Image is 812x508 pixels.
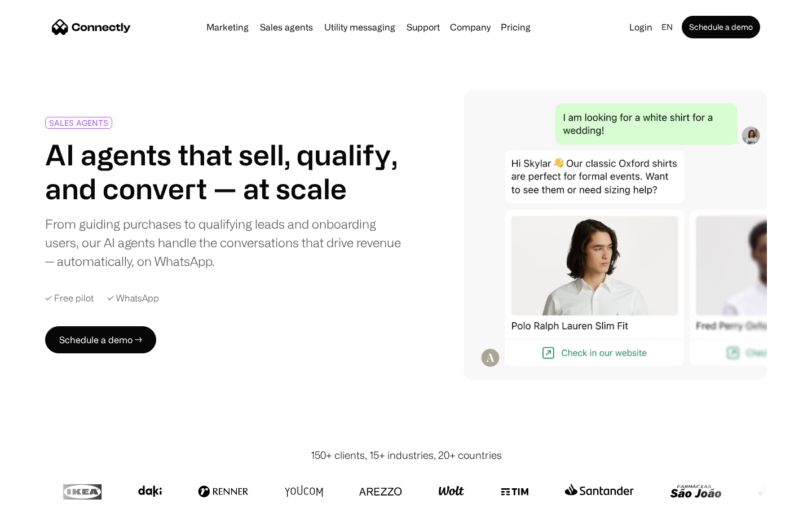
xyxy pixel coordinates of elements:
[45,293,94,304] div: ✓ Free pilot
[11,487,68,504] aside: Language selected: English
[45,214,401,270] div: From guiding purchases to qualifying leads and onboarding users, our AI agents handle the convers...
[661,19,673,35] div: en
[49,119,108,127] div: SALES AGENTS
[255,23,317,32] a: Sales agents
[202,23,253,32] a: Marketing
[320,23,400,32] a: Utility messaging
[496,23,535,32] a: Pricing
[311,448,502,463] div: 150+ clients, 15+ industries, 20+ countries
[107,293,159,304] div: ✓ WhatsApp
[625,19,657,35] a: Login
[45,138,401,205] h1: AI agents that sell, qualify, and convert — at scale
[402,23,444,32] a: Support
[23,488,68,504] ul: Language list
[682,16,760,38] a: Schedule a demo
[45,326,156,353] a: Schedule a demo →
[450,19,491,35] div: Company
